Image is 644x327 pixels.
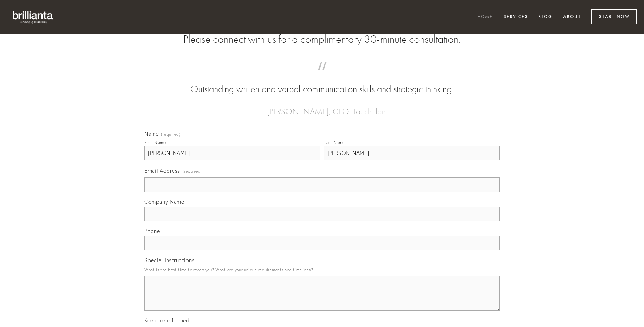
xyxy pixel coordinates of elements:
[155,69,489,83] span: “
[473,11,497,23] a: Home
[144,140,166,145] div: First Name
[144,130,159,137] span: Name
[324,140,345,145] div: Last Name
[144,227,160,234] span: Phone
[534,11,557,23] a: Blog
[591,9,637,24] a: Start Now
[144,33,500,46] h2: Please connect with us for a complimentary 30-minute consultation.
[161,132,181,137] span: (required)
[144,317,189,324] span: Keep me informed
[144,198,184,205] span: Company Name
[559,11,585,23] a: About
[7,7,59,27] img: brillianta - research, strategy, marketing
[155,96,489,118] figcaption: — [PERSON_NAME], CEO, TouchPlan
[144,257,194,264] span: Special Instructions
[144,167,180,174] span: Email Address
[155,69,489,96] blockquote: Outstanding written and verbal communication skills and strategic thinking.
[183,166,202,176] span: (required)
[144,265,500,274] p: What is the best time to reach you? What are your unique requirements and timelines?
[499,11,532,23] a: Services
